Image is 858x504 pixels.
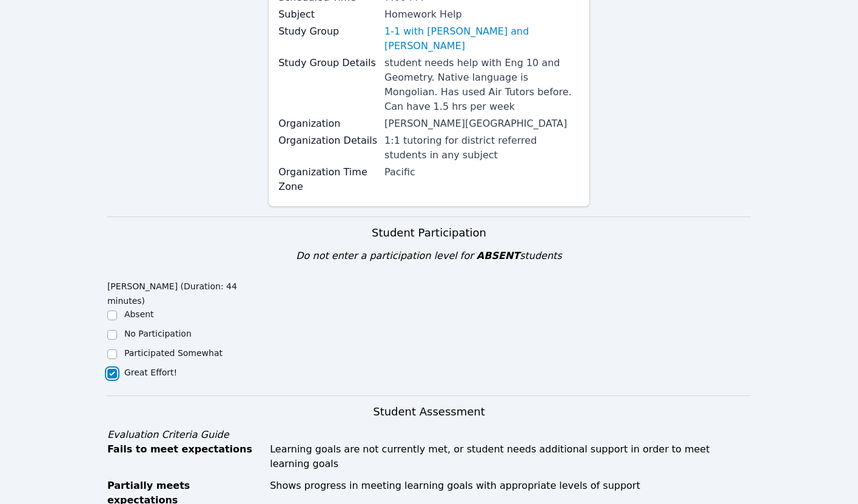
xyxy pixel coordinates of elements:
[278,165,377,194] label: Organization Time Zone
[124,329,192,338] label: No Participation
[278,133,377,148] label: Organization Details
[384,116,580,131] div: [PERSON_NAME][GEOGRAPHIC_DATA]
[270,442,751,471] div: Learning goals are not currently met, or student needs additional support in order to meet learni...
[107,442,263,471] div: Fails to meet expectations
[278,24,377,39] label: Study Group
[278,116,377,131] label: Organization
[384,165,580,180] div: Pacific
[124,368,177,377] label: Great Effort!
[107,275,268,308] legend: [PERSON_NAME] (Duration: 44 minutes)
[107,224,751,241] h3: Student Participation
[107,428,751,442] div: Evaluation Criteria Guide
[384,24,580,53] a: 1-1 with [PERSON_NAME] and [PERSON_NAME]
[124,348,223,358] label: Participated Somewhat
[107,249,751,263] div: Do not enter a participation level for students
[107,403,751,420] h3: Student Assessment
[278,7,377,22] label: Subject
[384,7,580,22] div: Homework Help
[384,56,580,114] div: student needs help with Eng 10 and Geometry. Native language is Mongolian. Has used Air Tutors be...
[477,250,520,261] span: ABSENT
[124,309,154,319] label: Absent
[278,56,377,70] label: Study Group Details
[384,133,580,163] div: 1:1 tutoring for district referred students in any subject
